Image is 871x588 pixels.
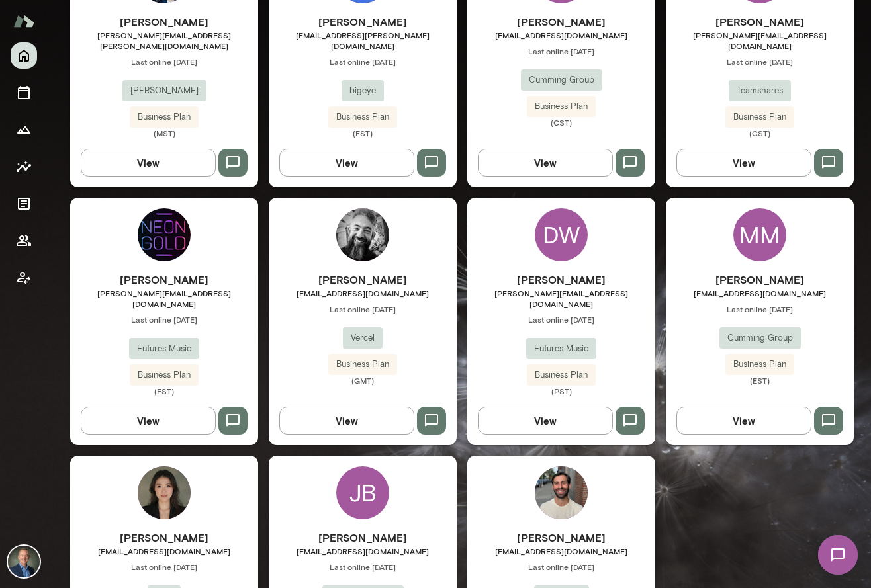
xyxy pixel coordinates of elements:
[70,128,258,138] span: (MST)
[666,14,854,30] h6: [PERSON_NAME]
[11,265,37,291] button: Client app
[279,407,414,435] button: View
[666,304,854,314] span: Last online [DATE]
[527,100,596,113] span: Business Plan
[535,466,588,519] img: Ryan Libster
[70,562,258,572] span: Last online [DATE]
[719,331,801,345] span: Cumming Group
[70,530,258,546] h6: [PERSON_NAME]
[70,56,258,67] span: Last online [DATE]
[129,342,199,355] span: Futures Music
[676,407,811,435] button: View
[666,128,854,138] span: (CST)
[122,84,206,97] span: [PERSON_NAME]
[81,407,216,435] button: View
[138,208,191,261] img: Derek Davies
[729,84,791,97] span: Teamshares
[8,546,40,577] img: Michael Alden
[666,288,854,298] span: [EMAIL_ADDRESS][DOMAIN_NAME]
[269,562,457,572] span: Last online [DATE]
[70,314,258,325] span: Last online [DATE]
[13,9,34,34] img: Mento
[535,208,588,261] div: DW
[666,30,854,51] span: [PERSON_NAME][EMAIL_ADDRESS][DOMAIN_NAME]
[70,14,258,30] h6: [PERSON_NAME]
[279,149,414,177] button: View
[328,358,397,371] span: Business Plan
[70,30,258,51] span: [PERSON_NAME][EMAIL_ADDRESS][PERSON_NAME][DOMAIN_NAME]
[11,228,37,254] button: Members
[336,466,389,519] div: JB
[269,546,457,556] span: [EMAIL_ADDRESS][DOMAIN_NAME]
[526,342,596,355] span: Futures Music
[336,208,389,261] img: Matt Cleghorn
[666,375,854,386] span: (EST)
[70,272,258,288] h6: [PERSON_NAME]
[467,562,655,572] span: Last online [DATE]
[269,288,457,298] span: [EMAIL_ADDRESS][DOMAIN_NAME]
[269,530,457,546] h6: [PERSON_NAME]
[11,42,37,69] button: Home
[269,14,457,30] h6: [PERSON_NAME]
[343,331,383,345] span: Vercel
[130,368,199,382] span: Business Plan
[269,272,457,288] h6: [PERSON_NAME]
[138,466,191,519] img: Flora Zhang
[467,288,655,309] span: [PERSON_NAME][EMAIL_ADDRESS][DOMAIN_NAME]
[521,73,602,87] span: Cumming Group
[130,110,199,124] span: Business Plan
[467,14,655,30] h6: [PERSON_NAME]
[269,128,457,138] span: (EST)
[676,149,811,177] button: View
[11,153,37,180] button: Insights
[342,84,384,97] span: bigeye
[467,546,655,556] span: [EMAIL_ADDRESS][DOMAIN_NAME]
[527,368,596,382] span: Business Plan
[11,116,37,143] button: Growth Plan
[666,272,854,288] h6: [PERSON_NAME]
[81,149,216,177] button: View
[11,79,37,106] button: Sessions
[269,56,457,67] span: Last online [DATE]
[467,30,655,40] span: [EMAIL_ADDRESS][DOMAIN_NAME]
[725,110,794,124] span: Business Plan
[269,30,457,51] span: [EMAIL_ADDRESS][PERSON_NAME][DOMAIN_NAME]
[467,117,655,128] span: (CST)
[467,314,655,325] span: Last online [DATE]
[733,208,786,261] div: MM
[478,407,613,435] button: View
[467,46,655,56] span: Last online [DATE]
[467,272,655,288] h6: [PERSON_NAME]
[666,56,854,67] span: Last online [DATE]
[328,110,397,124] span: Business Plan
[725,358,794,371] span: Business Plan
[70,386,258,396] span: (EST)
[70,288,258,309] span: [PERSON_NAME][EMAIL_ADDRESS][DOMAIN_NAME]
[11,190,37,217] button: Documents
[467,530,655,546] h6: [PERSON_NAME]
[70,546,258,556] span: [EMAIL_ADDRESS][DOMAIN_NAME]
[269,375,457,386] span: (GMT)
[269,304,457,314] span: Last online [DATE]
[478,149,613,177] button: View
[467,386,655,396] span: (PST)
